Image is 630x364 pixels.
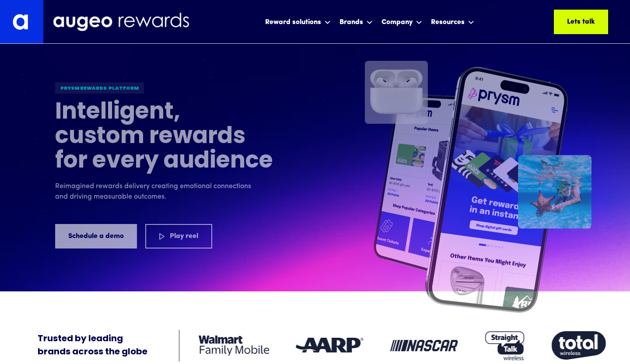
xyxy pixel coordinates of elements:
[265,17,321,28] div: Reward solutions
[55,224,137,248] a: Schedule a demo
[554,10,608,34] a: Lets talk
[199,336,269,356] img: Client logo: Walmart Family Mobile
[339,17,363,28] div: Brands
[145,224,212,248] a: Play reel
[55,82,144,94] div: Prysm Rewards platform
[38,332,147,359] div: Trusted by leading brands across the globe
[381,17,413,28] div: Company
[337,10,375,33] div: Brands
[429,10,476,33] div: Resources
[379,10,424,33] div: Company
[55,181,256,202] p: Reimagined rewards delivery creating emotional connections and driving measurable outcomes.
[263,10,333,33] div: Reward solutions
[55,101,274,174] h1: Intelligent, custom rewards for every audience
[431,17,465,28] div: Resources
